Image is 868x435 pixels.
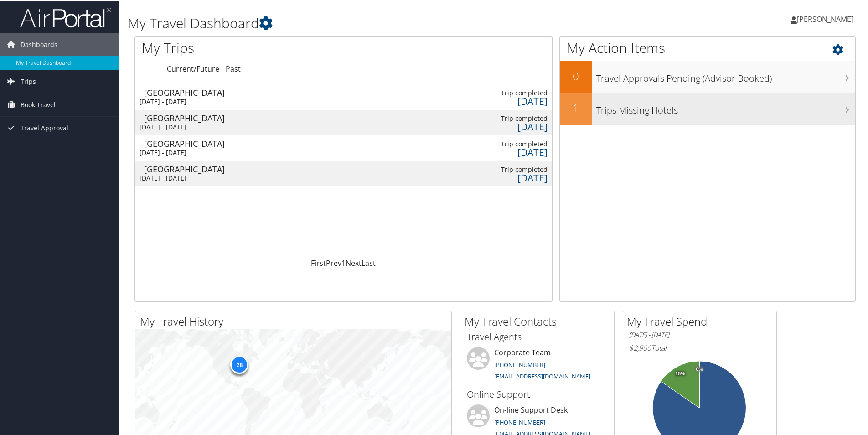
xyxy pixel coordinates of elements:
a: Past [226,63,241,73]
div: [DATE] [454,122,547,130]
span: Dashboards [21,32,57,55]
span: $2,900 [629,342,651,352]
h2: 0 [560,67,592,83]
span: [PERSON_NAME] [797,13,853,23]
div: Trip completed [454,165,547,173]
a: Next [346,257,362,267]
h2: My Travel Spend [627,313,776,328]
span: Trips [21,69,36,92]
a: First [311,257,326,267]
h1: My Travel Dashboard [128,13,618,32]
div: Trip completed [454,88,547,96]
a: 0Travel Approvals Pending (Advisor Booked) [560,60,855,92]
div: [DATE] [454,173,547,181]
a: Last [362,257,376,267]
li: Corporate Team [462,346,612,383]
h2: My Travel History [140,313,451,328]
h6: Total [629,342,770,352]
h3: Travel Approvals Pending (Advisor Booked) [596,67,855,84]
a: Current/Future [167,63,219,73]
a: [PHONE_NUMBER] [494,417,545,425]
div: [GEOGRAPHIC_DATA] [144,164,402,172]
a: [PERSON_NAME] [790,5,863,32]
h2: 1 [560,99,592,115]
div: [GEOGRAPHIC_DATA] [144,88,402,96]
h6: [DATE] - [DATE] [629,330,770,338]
div: Trip completed [454,114,547,122]
h1: My Action Items [560,37,855,57]
a: 1 [341,257,346,267]
div: 28 [230,354,248,373]
h3: Online Support [467,387,607,400]
tspan: 15% [675,370,685,376]
div: [GEOGRAPHIC_DATA] [144,113,402,121]
div: [DATE] - [DATE] [139,173,397,181]
h3: Trips Missing Hotels [596,98,855,116]
h3: Travel Agents [467,330,607,342]
div: [DATE] [454,147,547,155]
img: airportal-logo.png [20,6,111,27]
div: [DATE] - [DATE] [139,122,397,130]
a: Prev [326,257,341,267]
span: Book Travel [21,93,56,115]
div: Trip completed [454,139,547,147]
a: 1Trips Missing Hotels [560,92,855,124]
div: [GEOGRAPHIC_DATA] [144,139,402,147]
h2: My Travel Contacts [465,313,614,328]
div: [DATE] [454,96,547,104]
a: [EMAIL_ADDRESS][DOMAIN_NAME] [494,371,590,379]
div: [DATE] - [DATE] [139,148,397,156]
a: [PHONE_NUMBER] [494,360,545,368]
span: Travel Approval [21,116,68,139]
div: [DATE] - [DATE] [139,97,397,105]
tspan: 0% [696,366,703,371]
h1: My Trips [142,37,372,57]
